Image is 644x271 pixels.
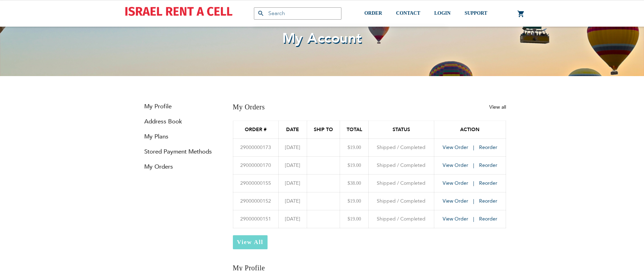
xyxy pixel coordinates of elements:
[479,144,497,151] a: Reorder
[443,216,478,222] a: View Order
[434,0,451,27] a: LOGIN
[369,157,434,175] td: Shipped / Completed
[479,216,497,222] a: Reorder
[369,210,434,228] td: Shipped / Completed
[138,163,222,171] a: My Orders
[233,192,278,210] td: 29000000152
[369,192,434,210] td: Shipped / Completed
[396,0,420,27] a: CONTACT
[233,121,278,139] th: Order #
[479,162,497,169] a: Reorder
[364,11,382,16] span: ORDER
[369,175,434,192] td: Shipped / Completed
[434,11,451,16] span: LOGIN
[479,180,497,187] a: Reorder
[340,121,369,139] th: Total
[278,175,307,192] td: [DATE]
[233,102,265,112] h3: My Orders
[347,163,361,168] span: $19.00
[443,198,478,204] a: View Order
[138,148,222,156] a: Stored Payment Methods
[364,0,382,27] a: ORDER
[282,29,362,48] span: My Account
[369,121,434,139] th: Status
[278,210,307,228] td: [DATE]
[117,0,240,26] img: Cellular Israel
[443,216,468,222] span: View Order
[278,139,307,157] td: [DATE]
[138,102,222,110] a: My Profile
[233,139,278,157] td: 29000000173
[278,192,307,210] td: [DATE]
[233,175,278,192] td: 29000000155
[347,145,361,150] span: $19.00
[443,180,468,187] span: View Order
[489,104,506,110] a: View all
[443,198,468,204] span: View Order
[443,144,478,151] a: View Order
[443,162,468,169] span: View Order
[254,7,341,20] input: Search
[233,157,278,175] td: 29000000170
[278,121,307,139] th: Date
[237,239,264,245] span: View All
[396,11,420,16] span: CONTACT
[307,121,340,139] th: Ship To
[347,216,361,222] span: $19.00
[138,133,222,141] a: My Plans
[347,181,361,186] span: $38.00
[233,210,278,228] td: 29000000151
[347,198,361,204] span: $19.00
[138,117,222,126] a: Address Book
[434,121,506,139] th: Action
[479,198,497,204] a: Reorder
[443,162,478,169] a: View Order
[443,180,478,187] a: View Order
[465,0,487,27] a: SUPPORT
[465,11,487,16] span: SUPPORT
[233,235,268,249] a: View All
[369,139,434,157] td: Shipped / Completed
[278,157,307,175] td: [DATE]
[443,144,468,151] span: View Order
